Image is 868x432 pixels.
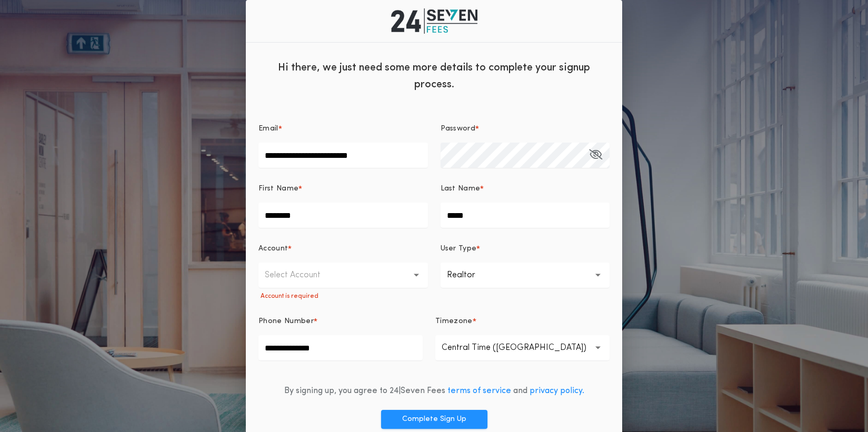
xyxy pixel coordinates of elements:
button: Central Time ([GEOGRAPHIC_DATA]) [435,335,610,360]
div: By signing up, you agree to 24|Seven Fees and [284,385,584,397]
a: terms of service [447,387,511,395]
input: First Name* [258,203,428,228]
p: Password [441,124,476,134]
div: Hi there, we just need some more details to complete your signup process. [246,51,622,98]
p: Realtor [447,269,492,282]
p: User Type [441,244,477,254]
input: Password* [441,143,610,168]
button: Password* [589,143,602,168]
p: First Name [258,184,298,194]
img: org logo [391,8,477,34]
a: privacy policy. [530,387,584,395]
button: Complete Sign Up [381,410,487,429]
input: Phone Number* [258,335,423,360]
p: Timezone [435,316,473,327]
p: Last Name [441,184,481,194]
button: Realtor [441,263,610,288]
p: Email [258,124,278,134]
p: Central Time ([GEOGRAPHIC_DATA]) [442,341,603,354]
p: Phone Number [258,316,314,327]
p: Account [258,244,288,254]
input: Last Name* [441,203,610,228]
input: Email* [258,143,428,168]
p: Select Account [265,269,337,282]
p: Account is required [258,292,428,300]
button: Select Account [258,263,428,288]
